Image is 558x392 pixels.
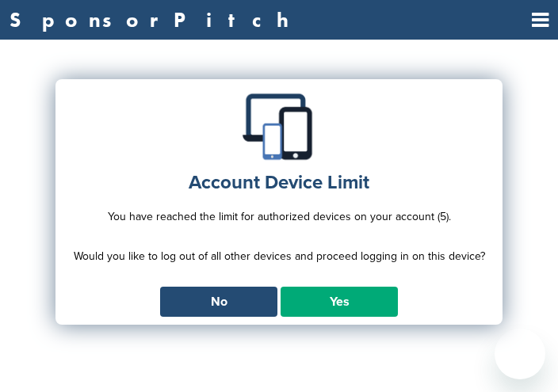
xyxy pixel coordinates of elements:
img: Multiple devices [239,87,319,166]
a: SponsorPitch [10,10,299,30]
a: No [160,287,277,317]
p: You have reached the limit for authorized devices on your account (5). Would you like to log out ... [63,207,494,287]
iframe: Button to launch messaging window [495,329,545,379]
h1: Account Device Limit [63,169,494,197]
a: Yes [281,287,398,317]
